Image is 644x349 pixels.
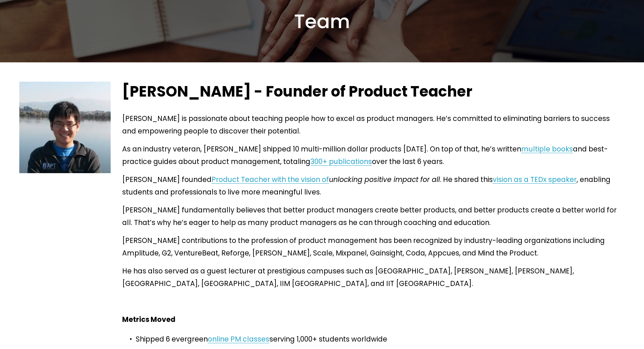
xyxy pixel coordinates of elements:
strong: [PERSON_NAME] - Founder of Product Teacher [122,81,472,102]
a: multiple books [521,144,573,154]
a: online PM classes [208,334,269,344]
p: He has also served as a guest lecturer at prestigious campuses such as [GEOGRAPHIC_DATA], [PERSON... [122,265,625,290]
p: [PERSON_NAME] fundamentally believes that better product managers create better products, and bet... [122,204,625,229]
em: unlocking positive impact for all [329,174,440,184]
p: [PERSON_NAME] founded . He shared this , enabling students and professionals to live more meaning... [122,173,625,198]
a: vision as a TEDx speaker [493,174,577,184]
p: [PERSON_NAME] contributions to the profession of product management has been recognized by indust... [122,234,625,259]
a: 300+ publications [310,157,372,166]
strong: Metrics Moved [122,314,175,324]
h2: Team [95,9,549,34]
p: Shipped 6 evergreen serving 1,000+ students worldwide [136,333,625,345]
a: Product Teacher with the vision of [212,174,329,184]
p: [PERSON_NAME] is passionate about teaching people how to excel as product managers. He’s committe... [122,112,625,137]
p: As an industry veteran, [PERSON_NAME] shipped 10 multi-million dollar products [DATE]. On top of ... [122,143,625,168]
